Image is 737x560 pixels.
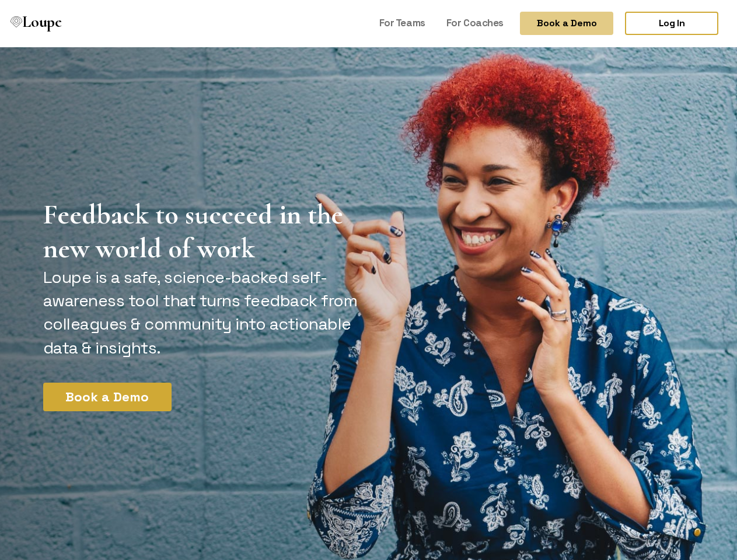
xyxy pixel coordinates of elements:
[43,198,362,265] h1: Feedback to succeed in the new world of work
[625,12,718,35] a: Log In
[520,12,613,35] button: Book a Demo
[43,383,172,411] button: Book a Demo
[442,12,508,34] a: For Coaches
[375,12,430,34] a: For Teams
[43,265,362,360] p: Loupe is a safe, science-backed self-awareness tool that turns feedback from colleagues & communi...
[7,12,65,36] a: Loupe
[11,16,22,28] img: Loupe Logo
